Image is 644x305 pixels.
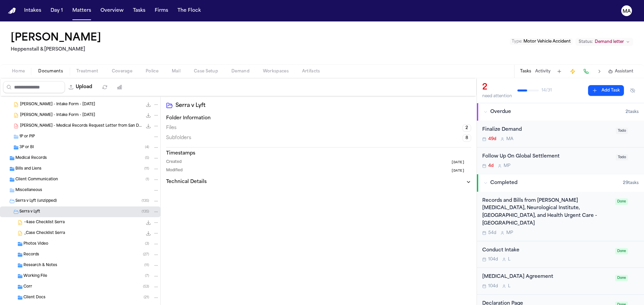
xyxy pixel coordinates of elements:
[568,67,577,76] button: Create Immediate Task
[12,69,25,74] span: Home
[146,69,158,74] span: Police
[76,69,98,74] span: Treatment
[15,177,58,183] span: Client Communication
[482,197,611,228] div: Records and Bills from [PERSON_NAME] [MEDICAL_DATA], Neurological Institute, [GEOGRAPHIC_DATA], a...
[626,109,639,115] span: 2 task s
[20,113,95,118] span: [PERSON_NAME] - Intake Form - [DATE]
[23,284,32,290] span: Corr
[3,81,65,93] input: Search files
[623,180,639,186] span: 29 task s
[166,160,182,165] span: Created
[462,134,471,142] span: 8
[166,179,471,185] button: Technical Details
[520,69,531,74] button: Tasks
[15,156,47,161] span: Medical Records
[615,248,628,254] span: Done
[19,145,34,150] span: 3P or BI
[588,85,624,96] button: Add Task
[482,126,612,134] div: Finalize Demand
[145,219,152,226] button: Download ~$ase Checklist Serra
[608,69,633,74] button: Assistant
[482,94,512,99] div: need attention
[616,128,628,134] span: Todo
[482,273,611,281] div: [MEDICAL_DATA] Agreement
[70,5,94,17] button: Matters
[11,32,101,44] h1: [PERSON_NAME]
[488,257,498,262] span: 104d
[451,168,471,174] button: [DATE]
[462,124,471,132] span: 2
[146,178,149,181] span: ( 1 )
[24,231,65,236] span: _Case Checklist Serra
[595,39,624,45] span: Demand letter
[166,135,191,141] span: Subfolders
[98,5,126,17] button: Overview
[616,154,628,161] span: Todo
[488,163,494,169] span: 4d
[145,101,152,108] button: Download M. Serra - Intake Form - 9.13.24
[21,5,44,17] button: Intakes
[510,38,573,45] button: Edit Type: Motor Vehicle Accident
[231,69,249,74] span: Demand
[145,230,152,237] button: Download _Case Checklist Serra
[508,284,510,289] span: L
[175,102,471,110] h2: Serra v Lyft
[38,69,63,74] span: Documents
[172,69,181,74] span: Mail
[263,69,289,74] span: Workspaces
[65,81,96,93] button: Upload
[144,263,149,267] span: ( 11 )
[175,5,204,17] button: The Flock
[145,112,152,119] button: Download M. Serra - Intake Form - 9.13.24
[143,253,149,256] span: ( 27 )
[482,247,611,254] div: Conduct Intake
[130,5,148,17] button: Tasks
[302,69,320,74] span: Artifacts
[166,115,471,122] h3: Folder Information
[166,150,471,157] h3: Timestamps
[48,5,66,17] button: Day 1
[477,192,644,241] div: Open task: Records and Bills from Altman MRI, Neurological Institute, Hilcrest Medical Trauma, an...
[15,166,42,172] span: Bills and Liens
[535,69,551,74] button: Activity
[581,67,591,76] button: Make a Call
[166,168,183,174] span: Modified
[506,230,513,236] span: M P
[23,263,57,268] span: Research & Notes
[615,275,628,281] span: Done
[512,40,522,44] span: Type :
[19,209,40,215] span: Serra v Lyft
[575,38,633,46] button: Change status from Demand letter
[488,284,498,289] span: 104d
[506,136,513,142] span: M A
[23,241,48,247] span: Photos Video
[482,82,512,93] div: 2
[627,85,639,96] button: Hide completed tasks (⌘⇧H)
[15,188,42,193] span: Miscellaneous
[490,180,517,186] span: Completed
[477,174,644,192] button: Completed29tasks
[194,69,218,74] span: Case Setup
[145,274,149,278] span: ( 7 )
[477,241,644,268] div: Open task: Conduct Intake
[451,160,471,165] button: [DATE]
[615,198,628,205] span: Done
[19,134,35,140] span: 1P or PIP
[143,285,149,289] span: ( 53 )
[579,39,593,45] span: Status:
[145,123,152,129] button: Download M. Serra - Medical Records Request Letter from San Diego Fire-Rescue - 11.14.24
[11,32,101,44] button: Edit matter name
[451,168,464,174] span: [DATE]
[555,67,564,76] button: Add Task
[145,242,149,246] span: ( 3 )
[477,268,644,295] div: Open task: Retainer Agreement
[20,102,95,108] span: [PERSON_NAME] - Intake Form - [DATE]
[477,147,644,174] div: Open task: Follow Up On Global Settlement
[23,295,46,301] span: Client Docs
[144,167,149,171] span: ( 11 )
